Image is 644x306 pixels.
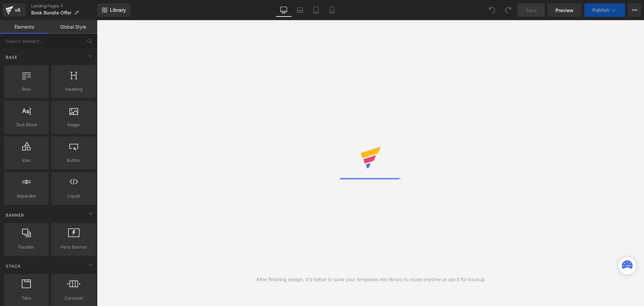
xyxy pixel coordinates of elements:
div: After finishing design, it's better to save your templates into library to reuse anytime or use i... [256,276,485,283]
span: Separator [6,192,47,200]
a: Laptop [292,3,308,17]
div: v6 [13,6,22,14]
span: Icon [6,157,47,164]
span: Save [526,7,537,14]
a: Preview [547,3,582,17]
button: Undo [485,3,499,17]
a: New Library [97,3,130,17]
button: Publish [584,3,625,17]
span: Library [110,7,126,13]
span: Heading [53,86,94,93]
a: Tablet [308,3,324,17]
span: Button [53,157,94,164]
span: Base [5,54,18,60]
a: Desktop [276,3,292,17]
span: Publish [592,7,609,13]
a: Global Style [49,20,97,34]
button: More [628,3,641,17]
button: Redo [501,3,515,17]
a: Landing Pages [31,3,97,9]
span: Carousel [53,295,94,302]
span: Tabs [6,295,47,302]
span: Banner [5,212,25,218]
a: v6 [3,3,26,17]
span: Text Block [6,121,47,128]
span: Parallax [6,244,47,251]
span: Hero Banner [53,244,94,251]
span: Book Bundle Offer [31,10,71,15]
span: Stack [5,263,21,269]
span: Row [6,86,47,93]
span: Preview [555,7,574,14]
span: Image [53,121,94,128]
a: Mobile [324,3,340,17]
span: Liquid [53,192,94,200]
